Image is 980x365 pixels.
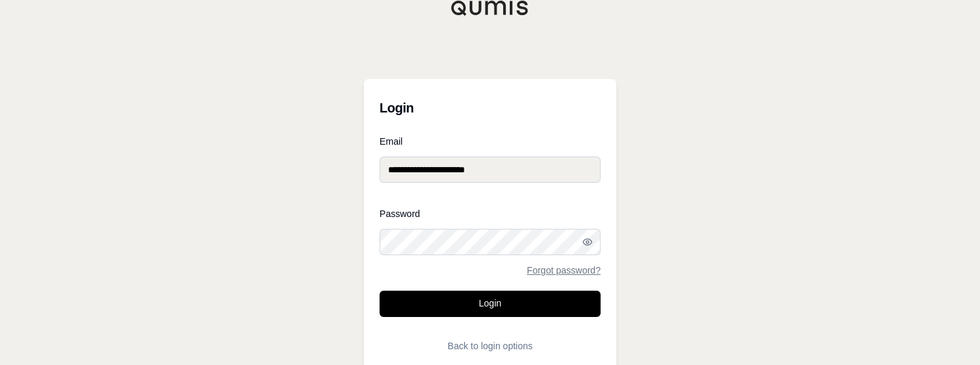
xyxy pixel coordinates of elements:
label: Password [380,209,600,218]
button: Back to login options [380,333,600,359]
h3: Login [380,95,600,121]
a: Forgot password? [527,266,600,275]
button: Login [380,291,600,317]
label: Email [380,137,600,146]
